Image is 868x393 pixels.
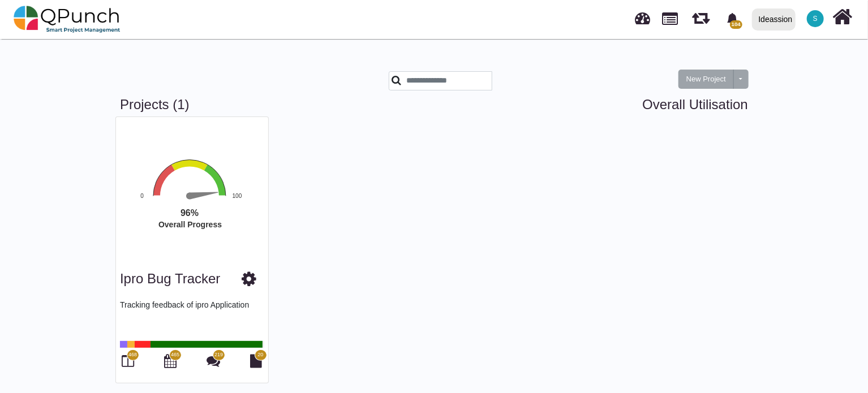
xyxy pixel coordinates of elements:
[113,158,289,263] div: Overall Progress. Highcharts interactive chart.
[723,8,742,29] div: Notification
[251,354,263,368] i: Document Library
[113,158,289,263] svg: Interactive chart
[120,97,748,113] h3: Projects (1)
[807,10,824,27] span: Selvarani
[727,13,738,25] svg: bell fill
[158,220,222,229] text: Overall Progress
[140,193,144,199] text: 0
[181,208,199,218] text: 96%
[642,97,748,113] a: Overall Utilisation
[663,7,678,25] span: Projects
[720,1,747,36] a: bell fill104
[120,271,220,287] h3: ipro Bug Tracker
[120,271,220,286] a: ipro Bug Tracker
[730,20,742,29] span: 104
[171,351,179,359] span: 465
[759,10,793,29] div: Ideassion
[833,6,853,28] i: Home
[678,70,734,89] button: New Project
[813,15,818,22] span: S
[120,299,264,333] p: Tracking feedback of ipro Application
[214,351,223,359] span: 219
[747,1,800,38] a: Ideassion
[207,354,221,368] i: Punch Discussions
[233,193,242,199] text: 100
[128,351,137,359] span: 468
[257,351,263,359] span: 20
[189,189,218,199] path: 96 %. Speed.
[122,354,135,368] i: Board
[14,2,121,36] img: qpunch-sp.fa6292f.png
[635,7,651,24] span: Dashboard
[165,354,177,368] i: Calendar
[692,6,710,24] span: Iteration
[800,1,831,37] a: S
